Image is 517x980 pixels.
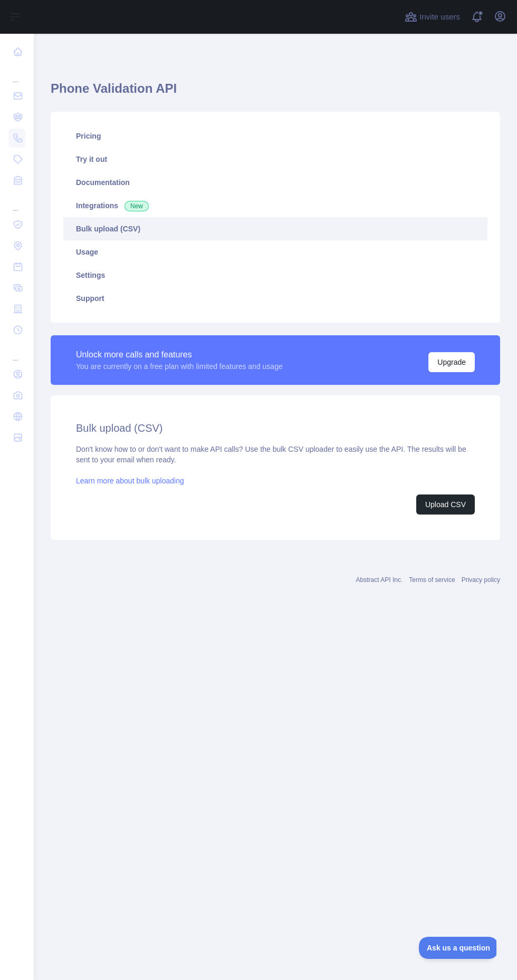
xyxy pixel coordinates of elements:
a: Bulk upload (CSV) [63,217,487,240]
a: Try it out [63,148,487,171]
iframe: Toggle Customer Support [419,937,496,959]
div: You are currently on a free plan with limited features and usage [76,361,283,372]
button: Upload CSV [416,494,475,515]
a: Abstract API Inc. [356,576,403,584]
h2: Bulk upload (CSV) [76,421,475,435]
a: Learn more about bulk uploading [76,477,184,485]
button: Invite users [403,8,462,25]
div: Don't know how to or don't want to make API calls? Use the bulk CSV uploader to easily use the AP... [76,444,475,515]
span: New [125,201,149,211]
a: Pricing [63,124,487,148]
a: Privacy policy [462,576,500,584]
button: Upgrade [428,352,475,372]
div: ... [8,342,25,363]
a: Usage [63,240,487,264]
a: Terms of service [409,576,455,584]
span: Invite users [419,11,460,23]
a: Settings [63,264,487,287]
a: Integrations New [63,194,487,217]
a: Documentation [63,171,487,194]
div: ... [8,63,25,84]
div: ... [8,192,25,213]
a: Support [63,287,487,310]
div: Unlock more calls and features [76,348,283,361]
h1: Phone Validation API [51,80,500,105]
